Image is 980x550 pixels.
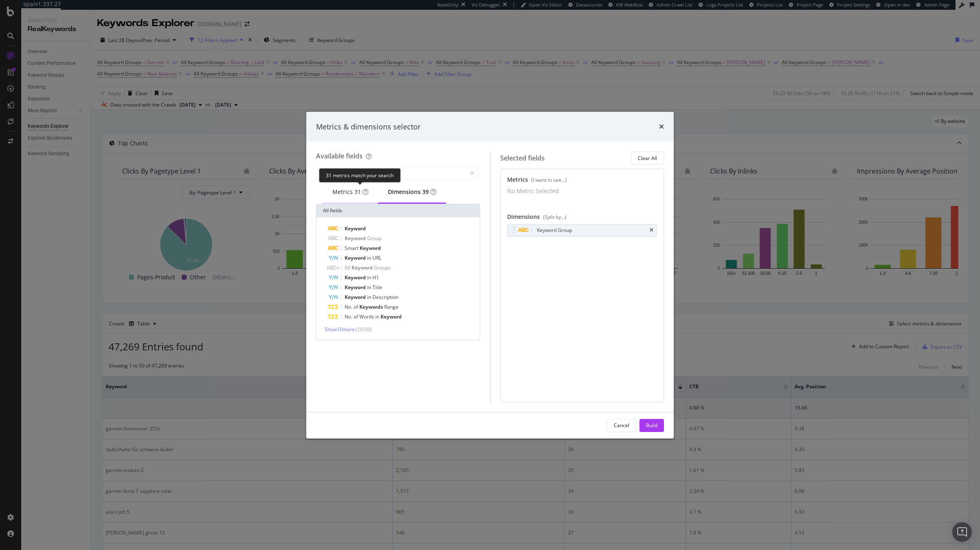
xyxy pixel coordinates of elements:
[507,224,657,236] div: Keyword Grouptimes
[388,188,436,196] div: Dimensions
[354,303,359,310] span: of
[356,326,372,333] span: ( 10 / 39 )
[372,274,379,281] span: H1
[422,188,429,196] div: brand label
[372,254,381,261] span: URL
[345,225,366,232] span: Keyword
[354,313,359,320] span: of
[306,112,674,439] div: modal
[319,168,401,183] div: 31 metrics match your search
[372,284,382,291] span: Title
[367,284,372,291] span: in
[367,294,372,301] span: in
[360,245,381,252] span: Keyword
[352,264,374,271] span: Keyword
[359,313,375,320] span: Words
[367,254,372,261] span: in
[354,188,361,196] span: 31
[507,176,657,187] div: Metrics
[332,188,368,196] div: Metrics
[507,187,559,195] div: No Metric Selected
[345,264,352,271] span: All
[375,313,381,320] span: in
[631,151,664,165] button: Clear All
[500,154,545,163] div: Selected fields
[422,188,429,196] span: 39
[537,226,572,234] div: Keyword Group
[367,274,372,281] span: in
[384,303,399,310] span: Range
[345,245,360,252] span: Smart
[952,522,972,542] div: Open Intercom Messenger
[650,228,653,233] div: times
[345,254,367,261] span: Keyword
[646,422,657,429] div: Build
[638,155,657,162] div: Clear All
[359,303,384,310] span: Keywords
[639,419,664,432] button: Build
[531,176,567,183] div: (I want to see...)
[507,213,657,224] div: Dimensions
[614,422,629,429] div: Cancel
[374,264,391,271] span: Groups
[345,313,354,320] span: No.
[345,284,367,291] span: Keyword
[345,303,354,310] span: No.
[345,235,367,242] span: Keyword
[381,313,402,320] span: Keyword
[316,122,421,132] div: Metrics & dimensions selector
[316,204,480,217] div: All fields
[345,274,367,281] span: Keyword
[345,294,367,301] span: Keyword
[354,188,361,196] div: brand label
[543,214,566,220] div: (Split by...)
[367,235,381,242] span: Group
[659,122,664,132] div: times
[607,419,636,432] button: Cancel
[330,167,466,179] input: Search by field name
[316,151,363,160] div: Available fields
[325,326,355,333] span: Show 10 more
[372,294,399,301] span: Description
